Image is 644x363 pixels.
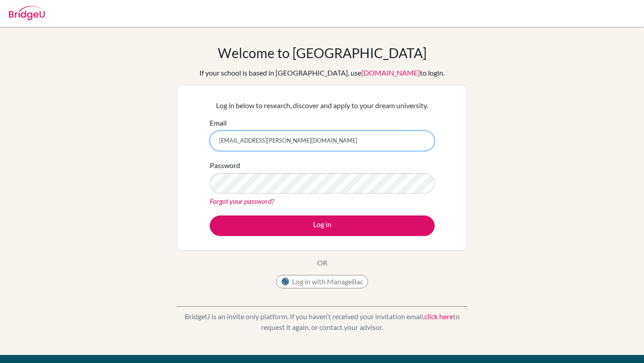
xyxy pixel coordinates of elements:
[210,160,240,171] label: Password
[210,118,227,128] label: Email
[218,45,427,61] h1: Welcome to [GEOGRAPHIC_DATA]
[177,311,467,333] p: BridgeU is an invite only platform. If you haven’t received your invitation email, to request it ...
[210,215,435,236] button: Log in
[210,100,435,111] p: Log in below to research, discover and apply to your dream university.
[210,197,274,205] a: Forgot your password?
[199,68,445,78] div: If your school is based in [GEOGRAPHIC_DATA], use to login.
[424,312,453,321] a: click here
[361,68,420,77] a: [DOMAIN_NAME]
[9,6,45,20] img: Bridge-U
[276,275,368,288] button: Log in with ManageBac
[317,257,327,268] p: OR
